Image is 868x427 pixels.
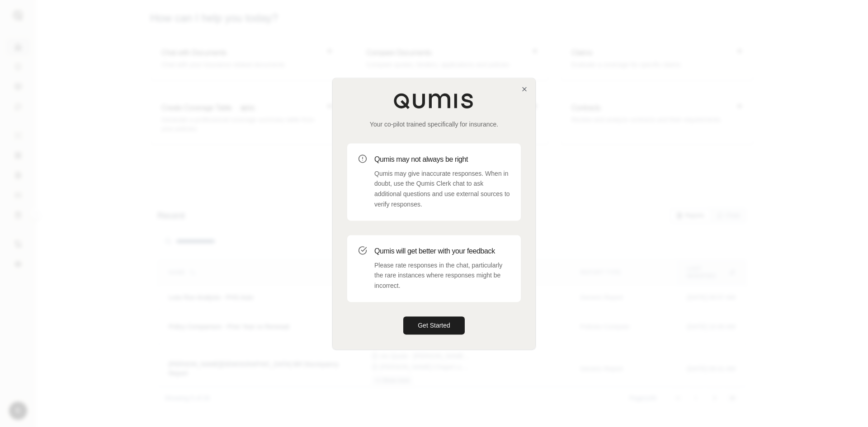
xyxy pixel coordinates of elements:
button: Get Started [403,316,465,334]
p: Your co-pilot trained specifically for insurance. [347,120,521,129]
p: Qumis may give inaccurate responses. When in doubt, use the Qumis Clerk chat to ask additional qu... [374,169,510,210]
h3: Qumis will get better with your feedback [374,246,510,257]
h3: Qumis may not always be right [374,154,510,165]
img: Qumis Logo [393,93,475,109]
p: Please rate responses in the chat, particularly the rare instances where responses might be incor... [374,260,510,291]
